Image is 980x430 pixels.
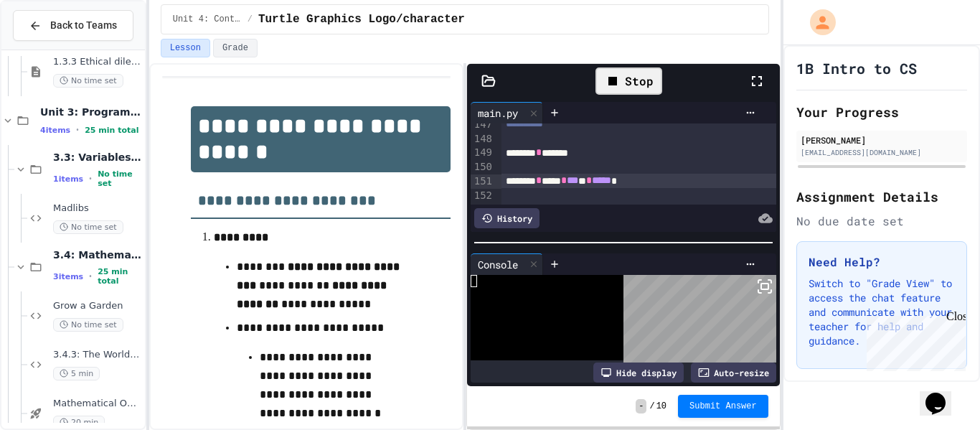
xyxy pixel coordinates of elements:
[53,248,142,261] span: 3.4: Mathematical Operators
[471,257,525,272] div: Console
[796,187,967,207] h2: Assignment Details
[471,160,494,174] div: 150
[53,318,123,332] span: No time set
[593,363,684,383] div: Hide display
[40,126,70,135] span: 4 items
[861,310,966,371] iframe: chat widget
[89,271,92,282] span: •
[801,147,963,158] div: [EMAIL_ADDRESS][DOMAIN_NAME]
[796,212,967,230] div: No due date set
[471,102,543,123] div: main.py
[40,106,142,118] span: Unit 3: Programming Fundamentals
[50,18,117,33] span: Back to Teams
[173,14,242,25] span: Unit 4: Control Structures
[6,6,99,91] div: Chat with us now!Close
[636,399,646,413] span: -
[53,398,142,410] span: Mathematical Operators - Quiz
[53,416,105,429] span: 20 min
[98,169,142,188] span: No time set
[689,401,757,412] span: Submit Answer
[161,39,210,57] button: Lesson
[98,267,142,286] span: 25 min total
[53,272,83,281] span: 3 items
[471,118,494,132] div: 147
[53,220,123,234] span: No time set
[85,126,138,135] span: 25 min total
[53,367,100,380] span: 5 min
[809,276,955,348] p: Switch to "Grade View" to access the chat feature and communicate with your teacher for help and ...
[471,106,525,121] div: main.py
[471,189,494,203] div: 152
[920,373,966,416] iframe: chat widget
[53,174,83,184] span: 1 items
[53,151,142,164] span: 3.3: Variables and Data Types
[801,134,963,146] div: [PERSON_NAME]
[471,132,494,146] div: 148
[796,58,917,78] h1: 1B Intro to CS
[796,102,967,122] h2: Your Progress
[471,174,494,189] div: 151
[213,39,258,57] button: Grade
[13,10,133,41] button: Back to Teams
[471,253,543,275] div: Console
[649,401,654,412] span: /
[53,56,142,68] span: 1.3.3 Ethical dilemma reflections
[471,203,494,218] div: 153
[795,6,839,39] div: My Account
[678,395,768,418] button: Submit Answer
[89,173,92,184] span: •
[471,146,494,160] div: 149
[248,14,253,25] span: /
[595,67,662,95] div: Stop
[691,363,776,383] div: Auto-resize
[809,253,955,271] h3: Need Help?
[53,74,123,88] span: No time set
[76,124,79,136] span: •
[53,202,142,215] span: Madlibs
[474,208,540,228] div: History
[258,11,465,28] span: Turtle Graphics Logo/character
[53,300,142,312] span: Grow a Garden
[53,349,142,361] span: 3.4.3: The World's Worst Farmers Market
[656,401,666,412] span: 10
